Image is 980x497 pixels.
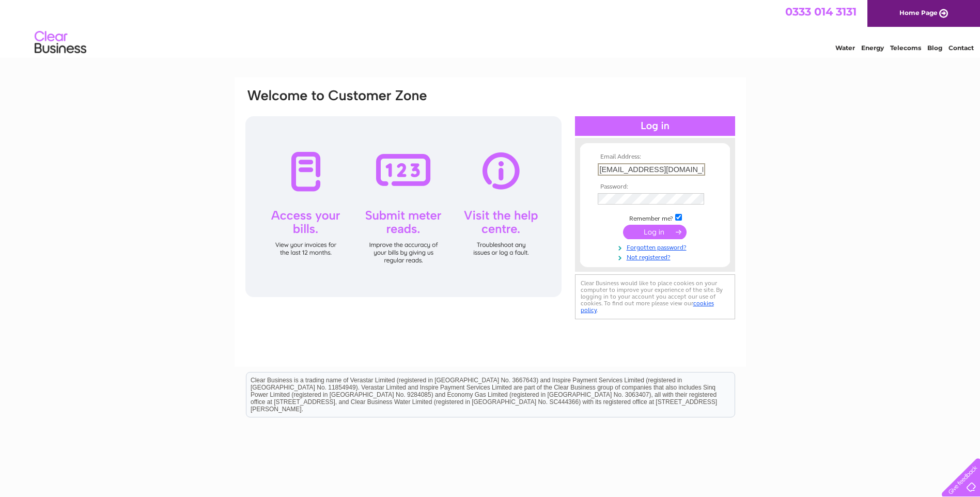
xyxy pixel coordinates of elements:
a: Forgotten password? [598,242,715,252]
input: Submit [623,225,687,239]
div: Clear Business is a trading name of Verastar Limited (registered in [GEOGRAPHIC_DATA] No. 3667643... [246,6,735,50]
td: Remember me? [595,212,715,223]
a: Not registered? [598,252,715,261]
a: Water [835,44,855,52]
th: Email Address: [595,153,715,161]
img: logo.png [34,27,87,58]
a: 0333 014 3131 [785,5,857,18]
th: Password: [595,183,715,191]
a: Energy [861,44,884,52]
a: cookies policy [581,300,714,314]
div: Clear Business would like to place cookies on your computer to improve your experience of the sit... [575,274,735,319]
a: Blog [927,44,942,52]
a: Telecoms [890,44,921,52]
a: Contact [948,44,974,52]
